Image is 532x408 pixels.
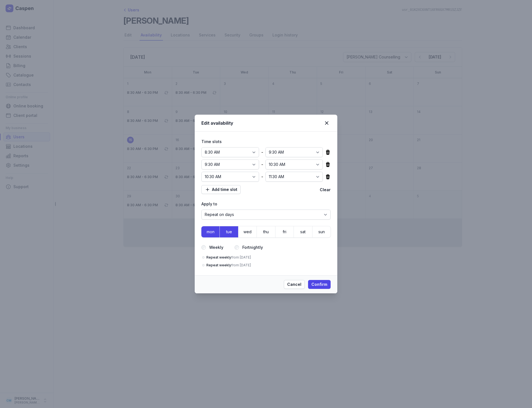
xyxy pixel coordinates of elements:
span: Cancel [287,281,301,288]
span: from [DATE] [231,263,251,267]
span: tue [225,228,233,236]
div: Apply to [201,201,331,207]
button: thu [257,226,275,237]
span: from [DATE] [231,255,251,259]
span: fri [280,228,288,236]
span: sat [299,228,307,236]
div: Time slots [201,138,331,145]
span: sun [318,228,325,236]
button: sat [294,226,312,237]
button: Confirm [308,280,331,289]
label: Fortnightly [242,244,263,251]
div: - [261,173,263,180]
span: mon [207,228,214,236]
span: wed [244,228,252,236]
button: Clear [320,186,331,193]
button: mon [201,226,219,237]
span: Repeat weekly [206,255,231,259]
span: Add time slot [205,186,237,193]
div: - [261,149,263,156]
label: Weekly [209,244,223,251]
button: Cancel [284,280,305,289]
button: Add time slot [201,185,241,194]
button: fri [275,226,294,237]
div: - [261,161,263,168]
button: sun [313,226,331,237]
div: Edit availability [201,120,323,126]
button: wed [238,226,257,237]
span: thu [262,228,270,236]
span: Confirm [311,281,327,288]
span: Repeat weekly [206,263,231,267]
button: tue [220,226,238,237]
